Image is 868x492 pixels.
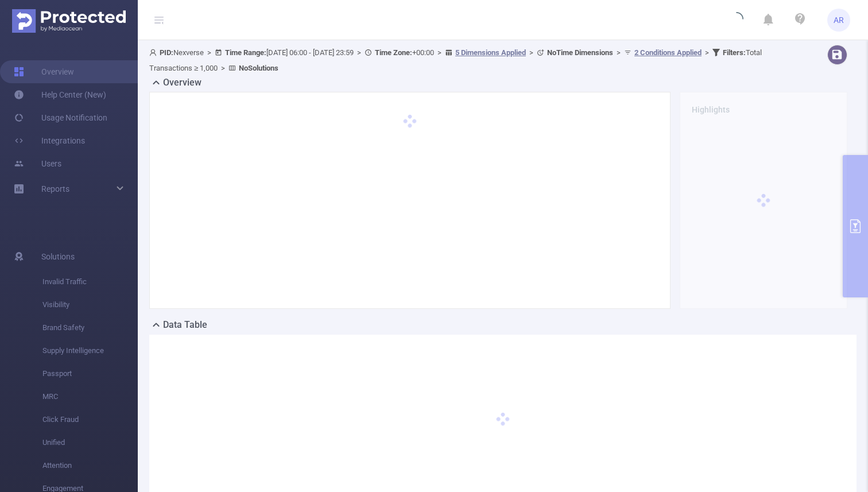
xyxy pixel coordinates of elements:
[434,48,445,57] span: >
[163,318,207,332] h2: Data Table
[834,9,844,32] span: AR
[41,177,69,200] a: Reports
[42,293,138,316] span: Visibility
[613,48,624,57] span: >
[149,49,160,56] i: icon: user
[42,270,138,293] span: Invalid Traffic
[354,48,365,57] span: >
[14,152,61,175] a: Users
[160,48,173,57] b: PID:
[634,48,702,57] u: 2 Conditions Applied
[42,362,138,385] span: Passport
[14,129,85,152] a: Integrations
[163,76,201,90] h2: Overview
[42,408,138,431] span: Click Fraud
[12,9,126,33] img: Protected Media
[149,48,762,72] span: Nexverse [DATE] 06:00 - [DATE] 23:59 +00:00
[41,184,69,193] span: Reports
[730,12,743,28] i: icon: loading
[14,106,107,129] a: Usage Notification
[42,339,138,362] span: Supply Intelligence
[204,48,215,57] span: >
[375,48,412,57] b: Time Zone:
[42,454,138,477] span: Attention
[225,48,266,57] b: Time Range:
[42,385,138,408] span: MRC
[547,48,613,57] b: No Time Dimensions
[455,48,526,57] u: 5 Dimensions Applied
[218,64,228,72] span: >
[14,60,74,83] a: Overview
[239,64,278,72] b: No Solutions
[702,48,712,57] span: >
[14,83,106,106] a: Help Center (New)
[41,245,75,268] span: Solutions
[42,316,138,339] span: Brand Safety
[42,431,138,454] span: Unified
[723,48,746,57] b: Filters :
[526,48,537,57] span: >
